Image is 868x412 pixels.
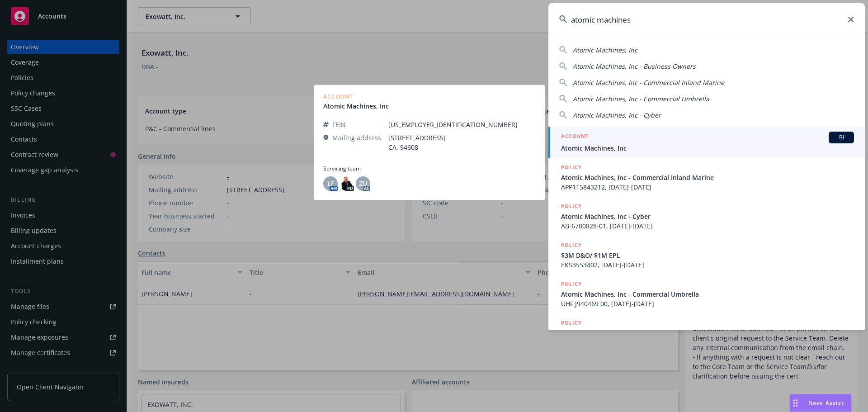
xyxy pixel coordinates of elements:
span: $3M D&O/ $1M EPL [561,251,854,260]
h5: POLICY [561,318,582,327]
input: Search... [548,3,865,36]
a: POLICYAtomic Machines, Inc - Commercial Inland MarineAPP115843212, [DATE]-[DATE] [548,158,865,197]
h5: POLICY [561,163,582,172]
h5: POLICY [561,279,582,289]
span: Atomic Machines, Inc [561,143,854,153]
a: POLICYAtomic Machines, Inc - Business Owners [548,313,865,352]
a: POLICYAtomic Machines, Inc - Commercial UmbrellaUHF J940469 00, [DATE]-[DATE] [548,275,865,313]
span: Atomic Machines, Inc - Business Owners [573,62,696,71]
span: Atomic Machines, Inc - Commercial Inland Marine [561,173,854,182]
span: BI [832,133,850,142]
span: Atomic Machines, Inc [573,46,637,54]
span: Atomic Machines, Inc - Business Owners [561,328,854,338]
h5: ACCOUNT [561,132,589,142]
span: Atomic Machines, Inc - Cyber [561,212,854,221]
button: Nova Assist [789,394,852,412]
span: Nova Assist [808,399,844,407]
div: Drag to move [790,394,801,412]
span: Atomic Machines, Inc - Cyber [573,111,661,119]
span: UHF J940469 00, [DATE]-[DATE] [561,299,854,308]
a: POLICY$3M D&O/ $1M EPLEKS3553402, [DATE]-[DATE] [548,236,865,275]
span: APP115843212, [DATE]-[DATE] [561,182,854,192]
span: EKS3553402, [DATE]-[DATE] [561,260,854,270]
span: Atomic Machines, Inc - Commercial Umbrella [573,95,709,103]
span: Atomic Machines, Inc - Commercial Umbrella [561,289,854,299]
h5: POLICY [561,241,582,250]
a: POLICYAtomic Machines, Inc - CyberAB-6700828-01, [DATE]-[DATE] [548,197,865,236]
h5: POLICY [561,202,582,211]
span: AB-6700828-01, [DATE]-[DATE] [561,221,854,231]
a: ACCOUNTBIAtomic Machines, Inc [548,127,865,158]
span: Atomic Machines, Inc - Commercial Inland Marine [573,78,724,87]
